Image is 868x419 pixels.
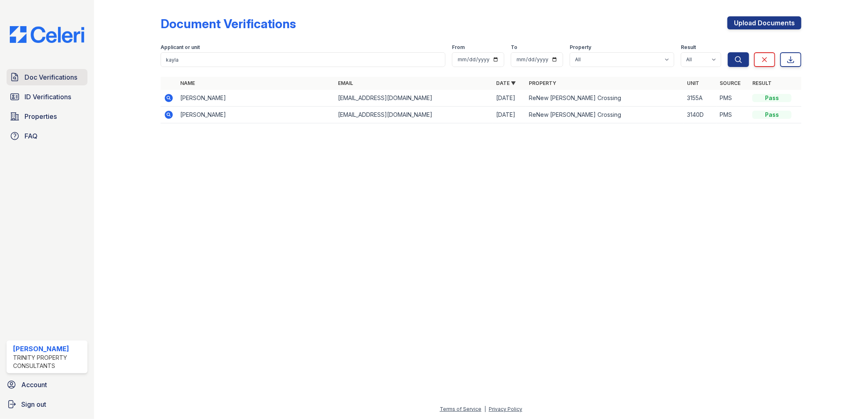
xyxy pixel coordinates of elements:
span: Account [21,380,47,390]
td: [EMAIL_ADDRESS][DOMAIN_NAME] [335,90,493,107]
a: Email [338,80,353,86]
span: Sign out [21,399,46,409]
div: Pass [752,94,792,102]
td: [DATE] [493,107,526,123]
img: CE_Logo_Blue-a8612792a0a2168367f1c8372b55b34899dd931a85d93a1a3d3e32e68fde9ad4.png [3,26,91,43]
div: [PERSON_NAME] [13,344,84,354]
td: PMS [716,107,749,123]
a: ID Verifications [7,89,87,105]
span: ID Verifications [25,92,71,102]
a: Unit [687,80,699,86]
input: Search by name, email, or unit number [161,52,446,67]
label: From [452,44,465,51]
td: ReNew [PERSON_NAME] Crossing [526,90,684,107]
a: Sign out [3,396,91,412]
div: Pass [752,111,792,119]
a: Source [720,80,740,86]
div: Trinity Property Consultants [13,354,84,370]
a: Properties [7,108,87,125]
a: Terms of Service [440,406,481,412]
div: | [484,406,486,412]
td: [EMAIL_ADDRESS][DOMAIN_NAME] [335,107,493,123]
a: FAQ [7,128,87,144]
td: [DATE] [493,90,526,107]
label: Applicant or unit [161,44,200,51]
label: Result [681,44,696,51]
td: [PERSON_NAME] [177,90,335,107]
label: Property [570,44,591,51]
td: [PERSON_NAME] [177,107,335,123]
label: To [511,44,517,51]
span: FAQ [25,131,38,141]
td: 3140D [684,107,716,123]
a: Privacy Policy [489,406,522,412]
a: Result [752,80,772,86]
a: Account [3,377,91,393]
td: PMS [716,90,749,107]
a: Doc Verifications [7,69,87,85]
span: Doc Verifications [25,72,77,82]
a: Name [180,80,195,86]
a: Upload Documents [727,16,801,29]
td: 3155A [684,90,716,107]
td: ReNew [PERSON_NAME] Crossing [526,107,684,123]
div: Document Verifications [161,16,296,31]
a: Property [529,80,556,86]
span: Properties [25,111,57,121]
a: Date ▼ [496,80,516,86]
